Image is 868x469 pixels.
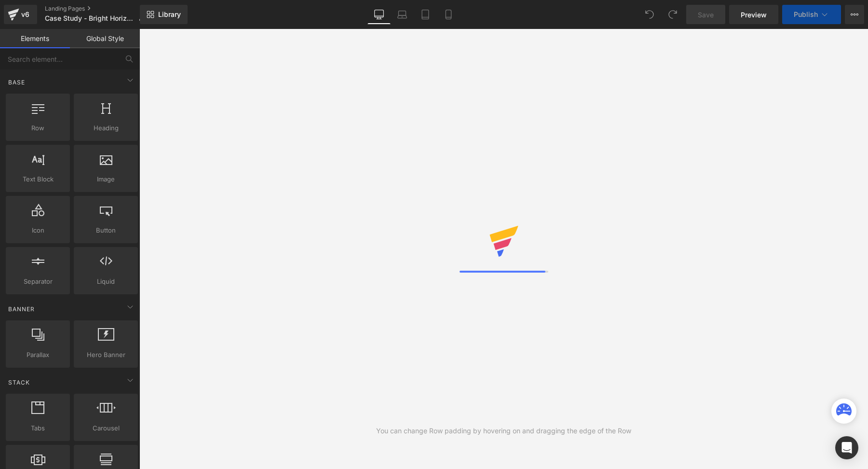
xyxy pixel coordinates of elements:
span: Image [77,174,135,184]
a: Desktop [367,5,391,24]
span: Row [9,123,67,133]
span: Heading [77,123,135,133]
span: Button [77,225,135,235]
span: Tabs [9,423,67,433]
a: Landing Pages [45,5,153,13]
button: Redo [663,5,682,24]
button: Undo [640,5,659,24]
span: Carousel [77,423,135,433]
button: More [845,5,864,24]
span: Icon [9,225,67,235]
a: Laptop [391,5,414,24]
span: Base [7,78,26,87]
span: Liquid [77,276,135,287]
span: Banner [7,304,36,314]
span: Library [158,10,181,19]
a: v6 [4,5,37,24]
div: You can change Row padding by hovering on and dragging the edge of the Row [376,426,631,436]
span: Stack [7,378,31,387]
a: Mobile [437,5,460,24]
span: Separator [9,276,67,287]
span: Publish [794,11,818,18]
a: Preview [729,5,778,24]
a: Tablet [414,5,437,24]
span: Hero Banner [77,350,135,360]
span: Parallax [9,350,67,360]
a: New Library [140,5,188,24]
div: Open Intercom Messenger [835,436,858,459]
span: Text Block [9,174,67,184]
button: Publish [782,5,841,24]
span: Case Study - Bright Horizons [45,14,135,22]
a: Global Style [70,29,140,48]
span: Preview [741,10,767,20]
div: v6 [19,8,31,21]
span: Save [698,10,714,20]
